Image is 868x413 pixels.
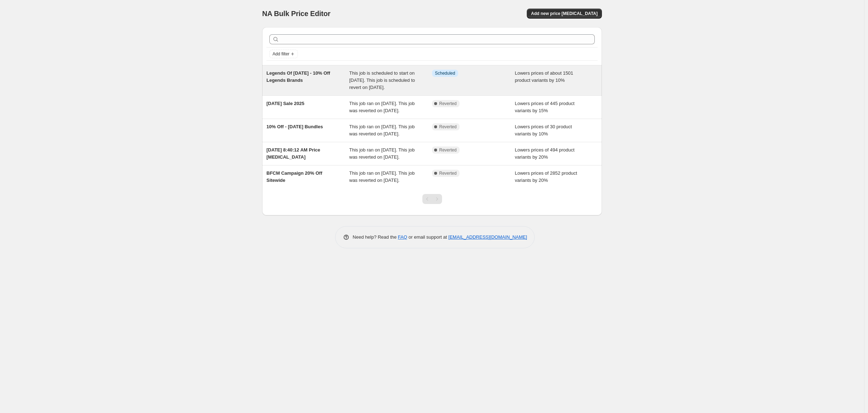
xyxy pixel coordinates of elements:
span: This job ran on [DATE]. This job was reverted on [DATE]. [349,101,415,113]
span: This job is scheduled to start on [DATE]. This job is scheduled to revert on [DATE]. [349,70,415,90]
span: 10% Off - [DATE] Bundles [266,124,323,129]
span: Need help? Read the [353,234,398,240]
span: Scheduled [435,70,455,76]
span: Add new price [MEDICAL_DATA] [531,11,598,16]
span: Lowers prices of 2852 product variants by 20% [515,170,577,183]
span: BFCM Campaign 20% Off Sitewide [266,170,322,183]
span: [DATE] Sale 2025 [266,101,304,106]
span: Lowers prices of about 1501 product variants by 10% [515,70,573,83]
span: Add filter [273,51,289,57]
span: Legends Of [DATE] - 10% Off Legends Brands [266,70,330,83]
a: [EMAIL_ADDRESS][DOMAIN_NAME] [448,234,527,240]
a: FAQ [398,234,407,240]
span: Reverted [439,101,457,106]
span: Reverted [439,124,457,130]
span: Lowers prices of 445 product variants by 15% [515,101,575,113]
span: Reverted [439,147,457,153]
span: or email support at [407,234,448,240]
span: This job ran on [DATE]. This job was reverted on [DATE]. [349,147,415,160]
span: NA Bulk Price Editor [262,10,330,18]
span: Reverted [439,170,457,176]
span: Lowers prices of 494 product variants by 20% [515,147,575,160]
button: Add filter [269,50,298,58]
span: This job ran on [DATE]. This job was reverted on [DATE]. [349,124,415,136]
span: [DATE] 8:40:12 AM Price [MEDICAL_DATA] [266,147,320,160]
button: Add new price [MEDICAL_DATA] [527,9,602,19]
nav: Pagination [422,194,442,204]
span: This job ran on [DATE]. This job was reverted on [DATE]. [349,170,415,183]
span: Lowers prices of 30 product variants by 10% [515,124,572,136]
